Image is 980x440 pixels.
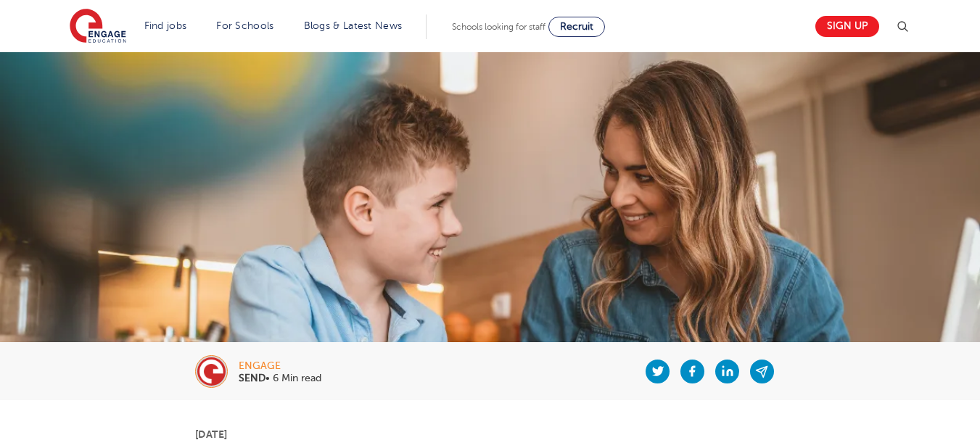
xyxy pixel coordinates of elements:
[195,429,785,439] p: [DATE]
[548,17,605,37] a: Recruit
[452,22,545,32] span: Schools looking for staff
[815,16,879,37] a: Sign up
[560,21,593,32] span: Recruit
[239,361,321,371] div: engage
[239,373,321,383] p: • 6 Min read
[239,373,265,383] b: SEND
[70,9,126,45] img: Engage Education
[304,20,403,31] a: Blogs & Latest News
[216,20,273,31] a: For Schools
[144,20,187,31] a: Find jobs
